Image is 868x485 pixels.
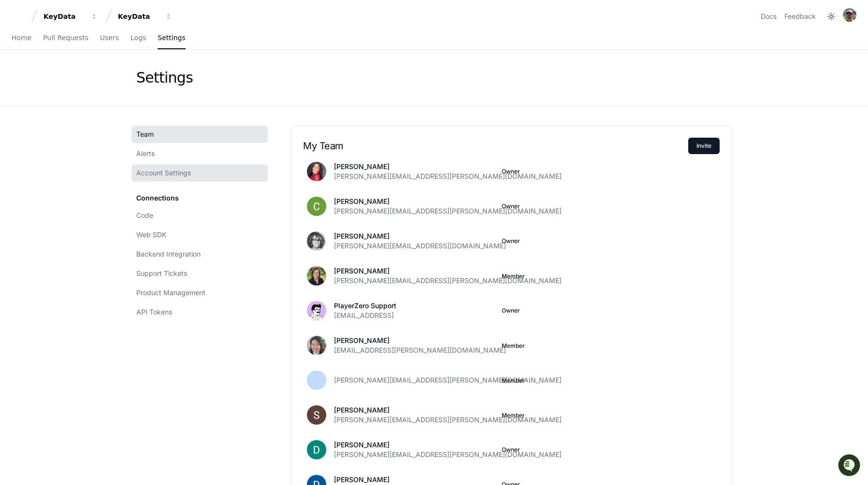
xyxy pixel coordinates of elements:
a: Account Settings [131,164,268,182]
p: [PERSON_NAME] [334,162,562,171]
div: Settings [136,69,193,86]
span: Product Management [136,288,205,298]
button: Invite [688,138,720,154]
span: Alerts [136,149,155,158]
img: ACg8ocJ5xzVOTABYD89vhr58QOPnoISmPXouEFuBXVE3P9IbcWCWQ6c=s96-c [843,8,856,22]
a: Web SDK [131,226,268,243]
button: Member [502,412,525,419]
a: Support Tickets [131,265,268,282]
span: Home [12,35,31,41]
a: Home [12,27,31,49]
span: Backend Integration [136,249,201,259]
div: Start new chat [33,72,159,82]
a: Alerts [131,145,268,162]
img: ACg8ocLgT272Zf1VHLYKLdf3ZLwJTkgrm2U5gPTXhjBGVPS2dY_NHA=s96-c [307,405,326,425]
span: [PERSON_NAME][EMAIL_ADDRESS][PERSON_NAME][DOMAIN_NAME] [334,450,562,459]
span: [PERSON_NAME][EMAIL_ADDRESS][PERSON_NAME][DOMAIN_NAME] [334,415,562,425]
span: [EMAIL_ADDRESS][PERSON_NAME][DOMAIN_NAME] [334,345,506,355]
span: [PERSON_NAME][EMAIL_ADDRESS][PERSON_NAME][DOMAIN_NAME] [334,276,562,285]
span: Owner [502,237,520,245]
span: [PERSON_NAME][EMAIL_ADDRESS][PERSON_NAME][DOMAIN_NAME] [334,375,562,385]
p: [PERSON_NAME] [334,440,562,450]
a: Team [131,126,268,143]
img: 1756235613930-3d25f9e4-fa56-45dd-b3ad-e072dfbd1548 [10,72,27,89]
p: [PERSON_NAME] [334,266,562,276]
span: Team [136,129,154,139]
button: KeyData [40,8,101,25]
a: API Tokens [131,303,268,321]
span: Owner [502,168,520,175]
img: ACg8ocLWJuvmuNwk4iRcW24nZi_fehXUORlBPxH9pusKVtZVetEizkI=s96-c [307,336,326,355]
p: [PERSON_NAME] [334,405,562,415]
a: Powered byPylon [68,101,117,109]
p: [PERSON_NAME] [334,197,562,206]
img: PlayerZero [10,10,29,29]
p: PlayerZero Support [334,301,396,311]
a: Docs [761,12,777,21]
button: Member [502,272,525,280]
span: [PERSON_NAME][EMAIL_ADDRESS][PERSON_NAME][DOMAIN_NAME] [334,171,562,181]
a: Pull Requests [43,27,88,49]
p: [PERSON_NAME] [334,336,506,345]
button: Feedback [784,12,816,21]
img: ACg8ocIOYKLuHxMgxAKVF1-r8kDnkCUDpPhsNqwId8r3xR6y5g74v5A=s96-c [307,231,326,251]
span: Web SDK [136,230,166,240]
a: Backend Integration [131,245,268,263]
span: Pylon [96,101,117,109]
button: Start new chat [164,75,176,86]
img: ACg8ocIMhgArYgx6ZSQUNXU5thzs6UsPf9rb_9nFAWwzqr8JC4dkNA=s96-c [307,197,326,216]
img: ACg8ocKet0vPXz9lSp14dS7hRSiZmuAbnmVWoHGQcAV4XUDWxXJWrq2G=s96-c [307,162,326,181]
img: avatar [307,301,326,320]
span: [PERSON_NAME][EMAIL_ADDRESS][PERSON_NAME][DOMAIN_NAME] [334,206,562,216]
span: Logs [130,35,146,41]
span: Users [100,35,119,41]
span: Settings [158,35,185,41]
a: Code [131,207,268,224]
a: Product Management [131,284,268,301]
span: Account Settings [136,168,191,178]
button: Member [502,342,525,350]
span: API Tokens [136,307,172,317]
span: Pull Requests [43,35,88,41]
div: KeyData [118,12,159,21]
span: Owner [502,307,520,314]
a: Logs [130,27,146,49]
div: We're available if you need us! [33,82,122,89]
button: Member [502,377,525,385]
img: ACg8ocLvovnY_d2MMM_fXcDK2UnvcelOSNnWxGIz2_noF73A6B3cVDQ=s96-c [307,266,326,285]
img: ACg8ocIv1hTECQto30UF_1qSYP2kKFLkzawXvl7gAivi8rl3MPNN=s96-c [307,440,326,459]
iframe: Open customer support [837,453,863,479]
a: Users [100,27,119,49]
a: Settings [158,27,185,49]
span: Code [136,211,153,220]
h2: My Team [303,140,688,152]
span: [PERSON_NAME][EMAIL_ADDRESS][DOMAIN_NAME] [334,241,506,251]
span: [EMAIL_ADDRESS] [334,311,394,320]
span: Support Tickets [136,269,187,278]
span: Owner [502,202,520,210]
span: Owner [502,446,520,454]
p: [PERSON_NAME] [334,231,506,241]
p: [PERSON_NAME] [334,475,506,485]
div: Welcome [10,39,176,54]
button: KeyData [114,8,176,25]
div: KeyData [43,12,85,21]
